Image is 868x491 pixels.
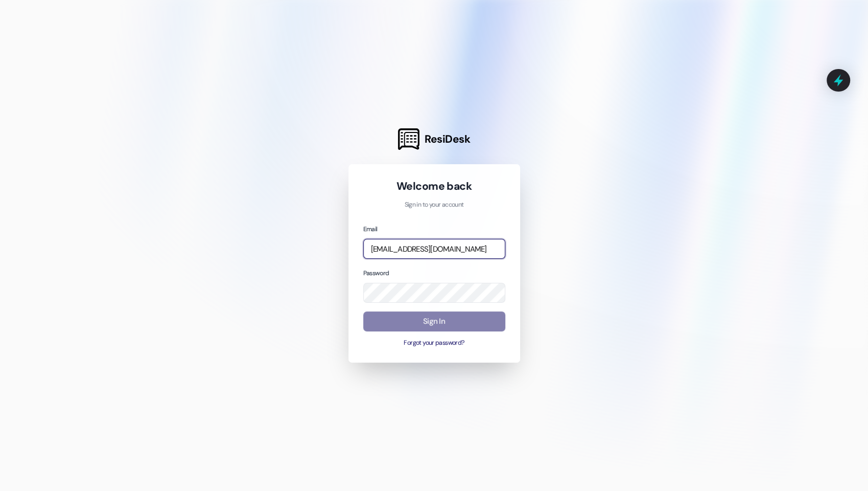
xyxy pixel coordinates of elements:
label: Password [363,269,389,277]
img: ResiDesk Logo [398,128,419,150]
h1: Welcome back [363,179,505,193]
p: Sign in to your account [363,200,505,210]
button: Sign In [363,311,505,331]
span: ResiDesk [425,132,470,146]
label: Email [363,225,378,233]
input: name@example.com [363,239,505,259]
button: Forgot your password? [363,339,505,348]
